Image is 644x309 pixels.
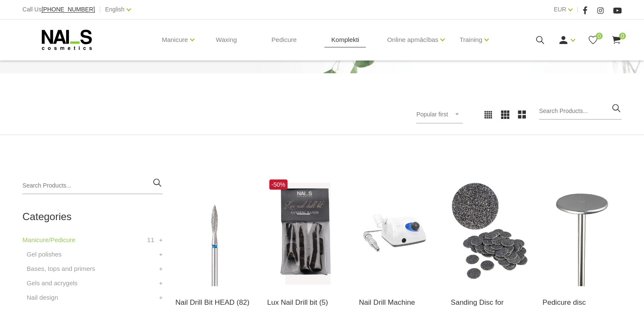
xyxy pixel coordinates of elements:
a: Training [459,23,482,57]
a: Bases, tops and primers [27,264,95,274]
a: Online apmācības [387,23,438,57]
a: Pedicure disc [542,297,622,308]
a: + [159,264,163,274]
img: Different types of Lux cutter tips.... [267,177,346,286]
div: Call Us [22,4,95,15]
img: Nail drill bits for fast and efficient removal of gels and gel polishes, as well as for manicure ... [175,177,254,286]
span: | [577,4,578,15]
a: [PHONE_NUMBER] [41,6,95,13]
img: Milling cutter machine Strong 210/105L up to 40,000 rpm. Pedal without pedal – a professional dev... [359,177,438,286]
a: + [159,235,163,245]
a: + [159,249,163,259]
a: + [159,278,163,288]
img: (SDM-15) - Pedicure disc Ø 15mm (SDM-20) - Pedicure disc Ø 20mm(SDM-25) - Pedicure disc Ø 25mmPed... [542,177,622,286]
a: Gel polishes [27,249,62,259]
a: Nail Drill Bit HEAD (82) [175,297,254,308]
a: 0 [588,35,598,45]
input: Search Products... [539,103,622,120]
a: Pedicure [265,19,303,60]
a: Manicure/Pedicure [22,235,75,245]
a: Nail design [27,292,58,303]
a: Waxing [209,19,243,60]
h2: Categories [22,211,163,222]
span: [PHONE_NUMBER] [41,6,95,13]
img: SDC-15(coarse)) - #100 - Pedicure disk files 100grit, Ø 15mm SDC-15(medium) - #180 - Pedicure dis... [451,177,530,286]
span: | [99,4,101,15]
a: Lux Nail Drill bit (5) [267,297,346,308]
a: Komplekti [324,19,366,60]
a: + [159,292,163,303]
span: 0 [619,33,626,39]
span: Popular first [416,111,448,118]
a: EUR [554,4,567,14]
a: Manicure [162,23,188,57]
a: English [105,4,124,14]
span: 11 [147,235,155,245]
input: Search Products... [22,177,163,194]
span: 0 [596,33,603,39]
a: 0 [611,35,622,45]
a: Gels and acrygels [27,278,77,288]
span: -50% [269,179,287,190]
